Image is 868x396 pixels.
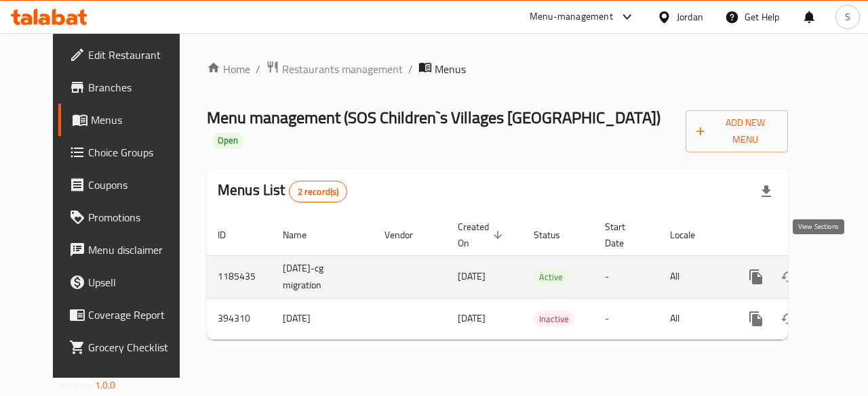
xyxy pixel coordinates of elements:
[212,133,243,149] div: Open
[594,298,659,339] td: -
[740,261,772,293] button: more
[207,60,788,78] nav: breadcrumb
[58,201,198,234] a: Promotions
[670,227,713,243] span: Locale
[88,209,187,225] span: Promotions
[88,339,187,355] span: Grocery Checklist
[772,303,805,335] button: Change Status
[212,135,243,146] span: Open
[58,169,198,201] a: Coupons
[95,376,116,394] span: 1.0.0
[458,219,507,251] span: Created On
[88,177,187,193] span: Coupons
[207,61,250,77] a: Home
[408,61,413,77] li: /
[534,269,568,285] span: Active
[750,175,783,208] div: Export file
[256,61,260,77] li: /
[458,309,486,327] span: [DATE]
[58,39,198,71] a: Edit Restaurant
[218,227,243,243] span: ID
[384,227,431,243] span: Vendor
[88,307,187,323] span: Coverage Report
[58,104,198,136] a: Menus
[530,9,613,25] div: Menu-management
[686,110,788,152] button: Add New Menu
[60,376,93,394] span: Version:
[677,9,703,24] div: Jordan
[435,61,466,77] span: Menus
[272,298,374,339] td: [DATE]
[283,227,324,243] span: Name
[534,269,568,285] div: Active
[88,274,187,290] span: Upsell
[458,267,486,285] span: [DATE]
[88,47,187,63] span: Edit Restaurant
[659,255,729,298] td: All
[58,266,198,299] a: Upsell
[88,79,187,95] span: Branches
[696,114,777,148] span: Add New Menu
[58,71,198,104] a: Branches
[534,311,574,327] div: Inactive
[58,136,198,169] a: Choice Groups
[659,298,729,339] td: All
[91,112,187,128] span: Menus
[289,181,348,202] div: Total records count
[772,261,805,293] button: Change Status
[58,331,198,364] a: Grocery Checklist
[58,299,198,331] a: Coverage Report
[282,61,403,77] span: Restaurants management
[272,255,374,298] td: [DATE]-cg migration
[605,219,643,251] span: Start Date
[534,311,574,327] span: Inactive
[845,9,850,24] span: S
[207,255,272,298] td: 1185435
[218,180,347,202] h2: Menus List
[88,242,187,258] span: Menu disclaimer
[266,60,403,78] a: Restaurants management
[207,102,660,133] span: Menu management ( SOS Children`s Villages [GEOGRAPHIC_DATA] )
[740,303,772,335] button: more
[534,227,578,243] span: Status
[290,185,347,198] span: 2 record(s)
[207,298,272,339] td: 394310
[88,144,187,160] span: Choice Groups
[58,234,198,266] a: Menu disclaimer
[594,255,659,298] td: -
